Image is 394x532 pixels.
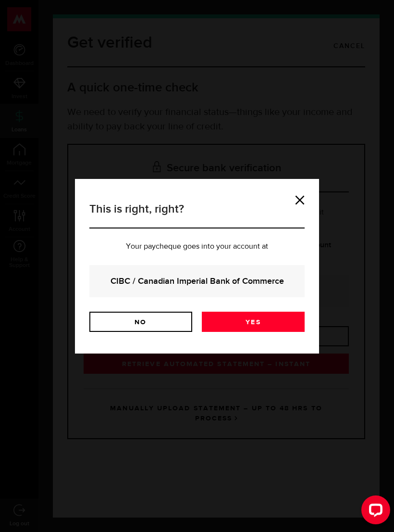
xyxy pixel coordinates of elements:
a: Yes [202,312,305,332]
h3: This is right, right? [89,201,305,228]
p: Your paycheque goes into your account at [89,243,305,251]
a: No [89,312,192,332]
iframe: LiveChat chat widget [354,492,394,532]
strong: CIBC / Canadian Imperial Bank of Commerce [102,275,292,288]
